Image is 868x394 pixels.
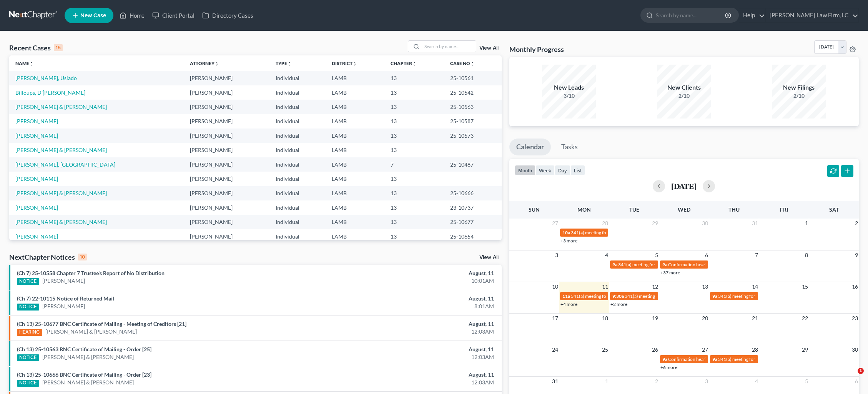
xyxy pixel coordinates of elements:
a: Help [739,8,765,22]
span: 341(a) meeting for D'[PERSON_NAME] [571,293,650,299]
a: +4 more [560,301,577,307]
span: 18 [601,314,609,323]
td: [PERSON_NAME] [184,215,269,229]
span: 16 [851,282,859,291]
span: 31 [751,219,759,228]
td: Individual [269,129,326,143]
td: Individual [269,186,326,200]
button: month [515,165,535,175]
a: [PERSON_NAME] & [PERSON_NAME] [15,104,107,110]
td: LAMB [326,129,384,143]
span: 4 [754,377,759,386]
span: 28 [751,345,759,354]
a: [PERSON_NAME], Usiado [15,75,77,81]
span: Confirmation hearing for [PERSON_NAME] [668,262,755,267]
a: (Ch 13) 25-10563 BNC Certificate of Mailing - Order [25] [17,346,151,352]
div: New Leads [542,83,596,92]
span: 25 [601,345,609,354]
td: [PERSON_NAME] [184,172,269,186]
button: week [535,165,555,175]
span: 29 [651,219,659,228]
span: 27 [701,345,709,354]
span: 23 [851,314,859,323]
td: 13 [384,100,444,114]
td: Individual [269,85,326,100]
span: 24 [551,345,559,354]
span: 10a [562,230,570,235]
span: Fri [780,206,788,213]
span: Thu [728,206,740,213]
a: [PERSON_NAME] & [PERSON_NAME] [45,328,137,336]
span: 14 [751,282,759,291]
a: [PERSON_NAME] [15,118,58,124]
td: 25-10587 [444,114,501,129]
td: Individual [269,172,326,186]
a: [PERSON_NAME] & [PERSON_NAME] [15,219,107,225]
span: 1 [804,219,809,228]
td: LAMB [326,215,384,229]
input: Search by name... [422,41,476,52]
span: Mon [577,206,591,213]
span: 341(a) meeting for [PERSON_NAME] [718,356,792,362]
span: 15 [801,282,809,291]
td: Individual [269,157,326,172]
span: 9:30a [612,293,624,299]
a: Chapterunfold_more [391,60,417,66]
div: 10 [78,254,87,260]
div: 8:01AM [340,302,494,310]
td: Individual [269,71,326,85]
span: 3 [704,377,709,386]
div: NOTICE [17,278,39,285]
td: Individual [269,114,326,129]
div: NOTICE [17,380,39,387]
span: 17 [551,314,559,323]
a: +3 more [560,238,577,244]
span: 341(a) meeting for [PERSON_NAME] [571,230,645,235]
td: 25-10654 [444,229,501,244]
span: 6 [704,250,709,260]
span: 10 [551,282,559,291]
span: 9a [662,262,667,267]
div: New Filings [772,83,826,92]
div: August, 11 [340,295,494,302]
a: [PERSON_NAME] [15,233,58,240]
span: Sat [829,206,839,213]
span: 5 [654,250,659,260]
iframe: Intercom live chat [842,368,860,386]
span: 11 [601,282,609,291]
a: [PERSON_NAME] Law Firm, LC [766,8,858,22]
span: Sun [529,206,540,213]
div: August, 11 [340,320,494,328]
td: 25-10561 [444,71,501,85]
span: 27 [551,219,559,228]
td: [PERSON_NAME] [184,200,269,215]
a: [PERSON_NAME] & [PERSON_NAME] [42,379,134,386]
div: 12:03AM [340,379,494,386]
span: 30 [851,345,859,354]
td: [PERSON_NAME] [184,129,269,143]
a: Calendar [509,139,551,155]
span: 11a [562,293,570,299]
span: 341(a) meeting for [PERSON_NAME] [718,293,792,299]
div: 12:03AM [340,353,494,361]
a: Typeunfold_more [276,60,292,66]
div: New Clients [657,83,711,92]
a: [PERSON_NAME], [GEOGRAPHIC_DATA] [15,161,115,168]
a: +6 more [660,364,677,370]
span: Confirmation hearing for [PERSON_NAME] [668,356,755,362]
td: LAMB [326,172,384,186]
div: August, 11 [340,346,494,353]
i: unfold_more [412,62,417,66]
span: 1 [858,368,864,374]
span: 341(a) meeting for [PERSON_NAME] [625,293,699,299]
td: LAMB [326,100,384,114]
td: 7 [384,157,444,172]
i: unfold_more [470,62,475,66]
div: 2/10 [772,92,826,100]
td: [PERSON_NAME] [184,100,269,114]
td: [PERSON_NAME] [184,71,269,85]
td: Individual [269,229,326,244]
td: [PERSON_NAME] [184,157,269,172]
a: (Ch 7) 25-10558 Chapter 7 Trustee's Report of No Distribution [17,270,165,276]
td: LAMB [326,200,384,215]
